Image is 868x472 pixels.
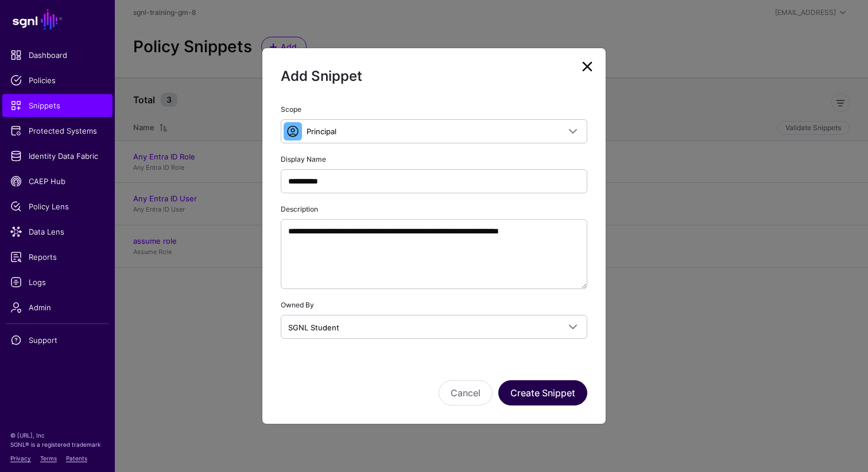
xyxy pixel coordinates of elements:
label: Description [281,204,318,214]
label: Owned By [281,300,314,310]
label: Display Name [281,154,326,165]
button: Create Snippet [498,380,587,405]
span: SGNL Student [288,323,339,332]
span: Principal [307,127,336,136]
label: Scope [281,104,301,115]
button: Cancel [439,380,493,405]
h2: Add Snippet [281,67,587,86]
